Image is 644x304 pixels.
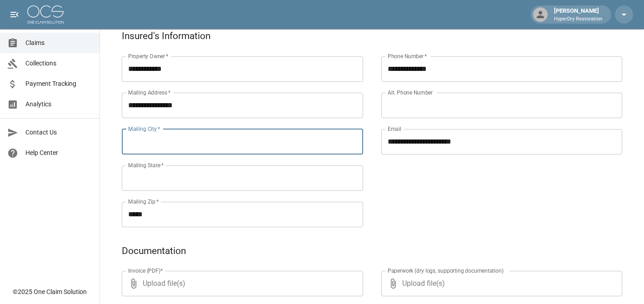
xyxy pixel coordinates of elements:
[388,125,401,133] label: Email
[550,6,606,23] div: [PERSON_NAME]
[25,59,92,68] span: Collections
[402,271,598,296] span: Upload file(s)
[27,5,64,24] img: ocs-logo-white-transparent.png
[25,79,92,89] span: Payment Tracking
[554,15,602,23] p: HyperDry Restoration
[128,125,160,133] label: Mailing City
[128,267,163,274] label: Invoice (PDF)*
[13,287,87,296] div: © 2025 One Claim Solution
[388,52,427,60] label: Phone Number
[25,38,92,48] span: Claims
[25,148,92,158] span: Help Center
[143,271,339,296] span: Upload file(s)
[128,89,170,96] label: Mailing Address
[128,52,169,60] label: Property Owner
[25,128,92,137] span: Contact Us
[5,5,24,24] button: open drawer
[388,267,504,274] label: Paperwork (dry logs, supporting documentation)
[128,198,159,205] label: Mailing Zip
[25,100,92,109] span: Analytics
[388,89,433,96] label: Alt. Phone Number
[128,161,164,169] label: Mailing State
